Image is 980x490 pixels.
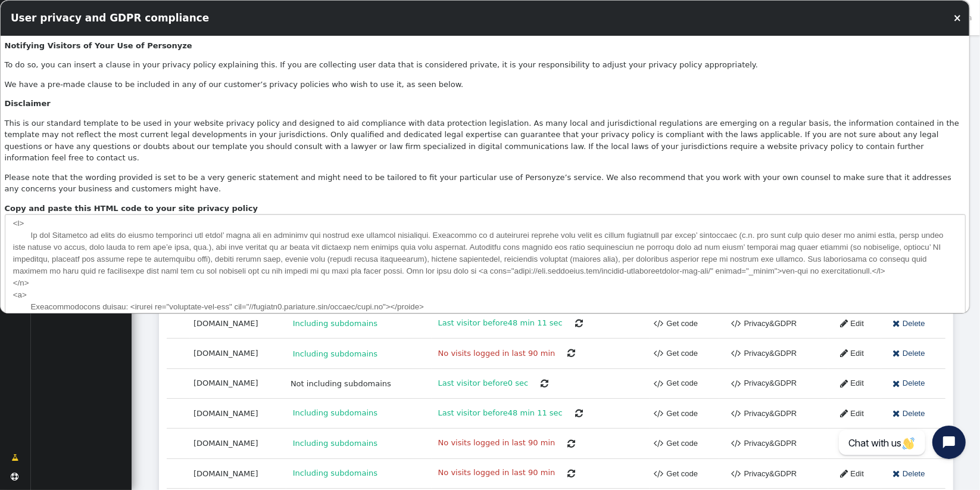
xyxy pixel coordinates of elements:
[567,469,575,478] span: 
[567,439,575,448] span: 
[723,373,797,393] a: Privacy&GDPR
[5,41,192,50] b: Notifying Visitors of Your Use of Personyze
[731,467,741,480] span: 
[575,409,583,418] span: 
[840,467,848,480] span: 
[190,429,287,458] td: [DOMAIN_NAME]
[436,317,565,328] span: Last visitor before
[832,343,864,364] a: Edit
[840,377,848,390] span: 
[190,308,287,338] td: [DOMAIN_NAME]
[892,317,900,330] span: 
[291,438,380,449] span: Including subdomains
[654,317,664,330] span: 
[885,373,925,393] a: Delete
[654,314,698,334] a: Get code
[723,314,797,334] a: Privacy&GDPR
[560,343,583,364] button: 
[885,314,925,334] a: Delete
[654,433,698,454] a: Get code
[560,433,583,454] button: 
[832,373,864,393] a: Edit
[567,314,591,334] button: 
[436,437,558,449] span: No visits logged in last 90 min
[723,343,797,364] a: Privacy&GDPR
[654,467,664,480] span: 
[541,379,548,388] span: 
[291,348,380,359] span: Including subdomains
[190,398,287,428] td: [DOMAIN_NAME]
[5,117,966,164] p: This is our standard template to be used in your website privacy policy and designed to aid compl...
[291,407,380,419] span: Including subdomains
[892,467,900,480] span: 
[731,436,741,450] span: 
[567,404,591,424] button: 
[885,343,925,364] a: Delete
[885,464,925,484] a: Delete
[190,368,287,398] td: [DOMAIN_NAME]
[5,204,258,213] b: Copy and paste this HTML code to your site privacy policy
[654,373,698,393] a: Get code
[840,317,848,330] span: 
[654,343,698,364] a: Get code
[291,317,380,329] span: Including subdomains
[436,467,558,479] span: No visits logged in last 90 min
[840,346,848,360] span: 
[892,407,900,420] span: 
[654,464,698,484] a: Get code
[731,377,741,390] span: 
[723,433,797,454] a: Privacy&GDPR
[508,318,563,327] span: 48 min 11 sec
[892,346,900,360] span: 
[436,347,558,359] span: No visits logged in last 90 min
[508,408,563,417] span: 48 min 11 sec
[436,377,530,389] span: Last visitor before
[5,99,51,108] b: Disclaimer
[190,458,287,488] td: [DOMAIN_NAME]
[560,464,583,484] button: 
[885,404,925,424] a: Delete
[953,12,962,24] a: ×
[723,404,797,424] a: Privacy&GDPR
[533,373,556,393] button: 
[731,407,741,420] span: 
[731,346,741,360] span: 
[654,346,664,360] span: 
[5,59,966,71] p: To do so, you can insert a clause in your privacy policy explaining this. If you are collecting u...
[11,473,19,480] span: 
[654,377,664,390] span: 
[190,339,287,368] td: [DOMAIN_NAME]
[291,467,380,479] span: Including subdomains
[575,319,583,328] span: 
[5,79,966,91] p: We have a pre-made clause to be included in any of our customer’s privacy policies who wish to us...
[832,433,864,454] a: Edit
[291,377,391,389] span: Not including subdomains
[840,407,848,420] span: 
[11,452,18,464] span: 
[436,407,565,419] span: Last visitor before
[654,436,664,450] span: 
[654,404,698,424] a: Get code
[654,407,664,420] span: 
[508,379,528,387] span: 0 sec
[731,317,741,330] span: 
[4,448,26,468] a: 
[567,349,575,358] span: 
[832,314,864,334] a: Edit
[832,464,864,484] a: Edit
[5,172,966,195] p: Please note that the wording provided is set to be a very generic statement and might need to be ...
[832,404,864,424] a: Edit
[723,464,797,484] a: Privacy&GDPR
[1,1,219,36] div: User privacy and GDPR compliance
[892,377,900,390] span: 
